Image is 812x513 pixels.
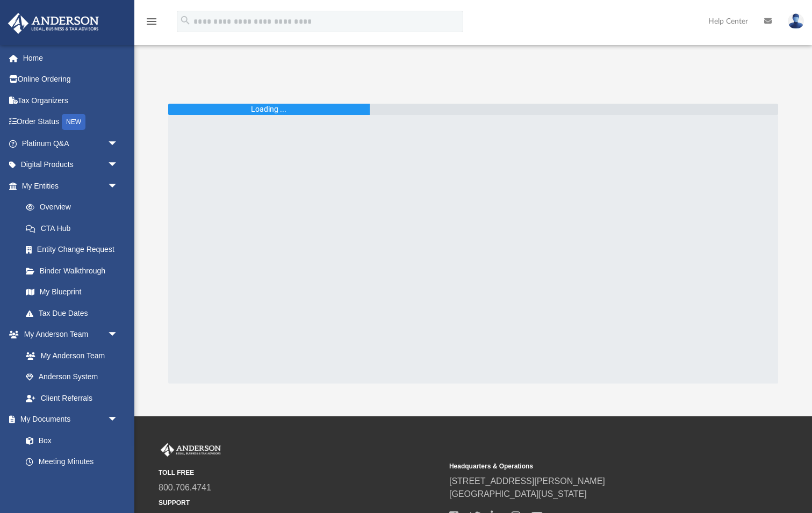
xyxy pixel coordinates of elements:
[15,451,129,473] a: Meeting Minutes
[15,366,129,388] a: Anderson System
[107,133,129,155] span: arrow_drop_down
[15,387,129,409] a: Client Referrals
[15,260,134,281] a: Binder Walkthrough
[15,218,134,239] a: CTA Hub
[8,69,134,90] a: Online Ordering
[8,409,129,430] a: My Documentsarrow_drop_down
[8,90,134,111] a: Tax Organizers
[15,281,129,303] a: My Blueprint
[251,104,286,115] div: Loading ...
[449,461,732,471] small: Headquarters & Operations
[179,15,191,26] i: search
[8,154,134,176] a: Digital Productsarrow_drop_down
[15,239,134,261] a: Entity Change Request
[15,302,134,324] a: Tax Due Dates
[159,498,442,508] small: SUPPORT
[8,111,134,133] a: Order StatusNEW
[788,13,804,29] img: User Pic
[8,47,134,69] a: Home
[15,345,124,366] a: My Anderson Team
[8,324,129,345] a: My Anderson Teamarrow_drop_down
[449,489,587,498] a: [GEOGRAPHIC_DATA][US_STATE]
[159,483,211,492] a: 800.706.4741
[5,13,102,34] img: Anderson Advisors Platinum Portal
[15,197,134,218] a: Overview
[107,175,129,197] span: arrow_drop_down
[107,409,129,431] span: arrow_drop_down
[159,443,223,457] img: Anderson Advisors Platinum Portal
[107,324,129,346] span: arrow_drop_down
[107,154,129,176] span: arrow_drop_down
[145,15,158,28] i: menu
[62,114,85,130] div: NEW
[15,472,124,494] a: Forms Library
[145,20,158,28] a: menu
[15,430,124,451] a: Box
[449,476,605,486] a: [STREET_ADDRESS][PERSON_NAME]
[8,175,134,197] a: My Entitiesarrow_drop_down
[159,468,442,478] small: TOLL FREE
[8,133,134,154] a: Platinum Q&Aarrow_drop_down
